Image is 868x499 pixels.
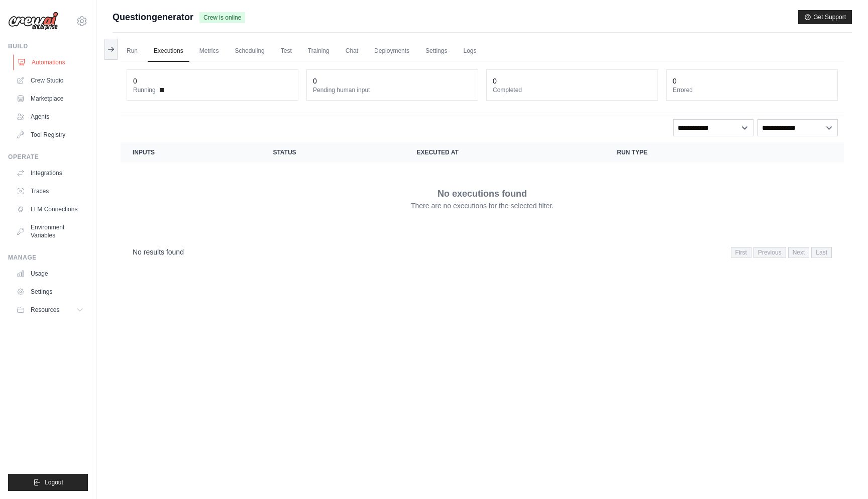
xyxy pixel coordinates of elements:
div: 0 [673,76,677,86]
div: Operate [8,153,88,161]
span: First [731,247,751,258]
div: 0 [133,76,137,86]
span: Questiongenerator [113,10,193,24]
section: Crew executions table [121,142,844,265]
a: Chat [340,41,364,62]
a: Metrics [193,41,225,62]
div: Build [8,42,88,50]
a: Integrations [12,165,88,181]
th: Inputs [121,142,261,162]
a: Settings [419,41,453,62]
a: Usage [12,266,88,282]
th: Status [261,142,404,162]
a: Test [275,41,298,62]
a: Run [121,41,144,62]
a: Scheduling [229,41,270,62]
a: Executions [148,41,189,62]
span: Logout [45,478,63,486]
a: Traces [12,183,88,199]
div: Manage [8,254,88,262]
a: Deployments [368,41,415,62]
a: Crew Studio [12,72,88,89]
span: Crew is online [199,12,245,23]
a: LLM Connections [12,201,88,217]
th: Executed at [404,142,605,162]
nav: Pagination [731,247,832,258]
a: Automations [13,54,89,70]
a: Logs [457,41,482,62]
a: Training [302,41,336,62]
button: Logout [8,474,88,491]
p: There are no executions for the selected filter. [411,201,554,211]
dt: Pending human input [313,86,472,94]
span: Last [811,247,832,258]
img: Logo [8,12,58,31]
a: Tool Registry [12,127,88,143]
iframe: Chat Widget [818,451,868,499]
a: Settings [12,284,88,300]
a: Agents [12,109,88,125]
button: Resources [12,302,88,318]
nav: Pagination [121,239,844,265]
p: No executions found [438,187,527,201]
p: No results found [133,247,184,257]
span: Running [133,86,156,94]
a: Marketplace [12,91,88,107]
th: Run Type [605,142,771,162]
span: Next [788,247,810,258]
div: 0 [313,76,317,86]
dt: Errored [673,86,831,94]
span: Resources [31,306,59,314]
dt: Completed [493,86,652,94]
button: Get Support [798,10,852,24]
a: Environment Variables [12,219,88,243]
span: Previous [753,247,786,258]
div: 0 [493,76,497,86]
